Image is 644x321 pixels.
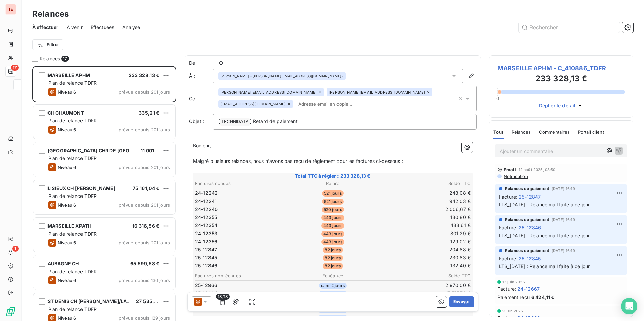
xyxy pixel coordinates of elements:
[119,165,170,170] span: prévue depuis 201 jours
[5,306,16,317] img: Logo LeanPay
[122,24,140,31] span: Analyse
[5,66,16,131] a: 17
[189,60,213,66] span: De :
[195,272,286,279] th: Factures non-échues
[323,247,343,253] span: 82 jours
[499,202,591,207] span: LTS_[DATE] : Relance mail faite à ce jour.
[47,298,150,304] span: ST DENIS CH [PERSON_NAME]/LA REUNION
[499,255,517,262] span: Facture :
[499,224,517,231] span: Facture :
[58,278,76,283] span: Niveau 6
[505,186,549,192] span: Relances de paiement
[58,202,76,208] span: Niveau 6
[503,174,528,179] span: Notification
[119,89,170,95] span: prévue depuis 201 jours
[195,222,217,229] span: 24-12354
[578,129,604,135] span: Portail client
[322,190,343,197] span: 521 jours
[512,129,531,135] span: Relances
[497,294,530,301] span: Paiement reçu
[32,8,69,20] h3: Relances
[519,168,556,172] span: 12 août 2025, 08:50
[189,95,213,102] label: Cc :
[195,254,217,261] span: 25-12845
[323,255,343,261] span: 82 jours
[552,187,575,191] span: [DATE] 16:19
[193,143,211,148] span: Bonjour,
[379,282,471,289] td: 2 970,00 €
[48,80,97,86] span: Plan de relance TDFR
[48,306,97,312] span: Plan de relance TDFR
[379,238,471,245] td: 129,02 €
[539,102,576,109] span: Déplier le détail
[119,240,170,245] span: prévue depuis 201 jours
[58,315,76,321] span: Niveau 6
[497,73,625,86] h3: 233 328,13 €
[379,214,471,221] td: 130,80 €
[48,118,97,123] span: Plan de relance TDFR
[40,55,60,62] span: Relances
[531,294,555,301] span: 6 424,11 €
[193,158,403,164] span: Malgré plusieurs relances, nous n'avons pas reçu de règlement pour les factures ci-dessous :
[379,290,471,297] td: 7 557,72 €
[195,198,217,205] span: 24-12241
[195,262,217,269] span: 25-12846
[218,118,220,124] span: [
[497,285,516,292] span: Facture :
[48,269,97,274] span: Plan de relance TDFR
[12,246,19,252] span: 1
[220,74,249,78] span: [PERSON_NAME]
[323,263,343,269] span: 82 jours
[220,74,344,78] div: <[PERSON_NAME][EMAIL_ADDRESS][DOMAIN_NAME]>
[220,102,286,106] span: [EMAIL_ADDRESS][DOMAIN_NAME]
[322,199,343,205] span: 521 jours
[48,231,97,237] span: Plan de relance TDFR
[58,127,76,132] span: Niveau 6
[195,230,217,237] span: 24-12353
[215,61,217,65] span: -
[496,96,499,101] span: 0
[32,66,176,321] div: grid
[379,254,471,261] td: 230,83 €
[195,180,286,187] th: Factures échues
[319,283,347,289] span: dans 2 jours
[552,218,575,222] span: [DATE] 16:19
[379,222,471,229] td: 433,61 €
[48,155,97,161] span: Plan de relance TDFR
[47,223,91,229] span: MARSEILLE XPATH
[58,165,76,170] span: Niveau 6
[517,285,540,292] span: 24-12667
[621,298,637,314] div: Open Intercom Messenger
[119,127,170,132] span: prévue depuis 201 jours
[189,73,213,79] label: À :
[321,223,344,229] span: 443 jours
[493,129,504,135] span: Tout
[47,110,84,116] span: CH CHAUMONT
[61,56,69,62] span: 17
[519,255,541,262] span: 25-12845
[321,231,344,237] span: 443 jours
[91,24,115,31] span: Effectuées
[502,309,523,313] span: 9 juin 2025
[519,224,541,231] span: 25-12846
[216,294,230,300] span: 18/18
[11,65,19,71] span: 17
[119,278,170,283] span: prévue depuis 130 jours
[195,214,217,221] span: 24-12355
[32,24,59,31] span: À effectuer
[250,118,298,124] span: ] Retard de paiement
[133,185,159,191] span: 75 161,04 €
[329,90,425,94] span: [PERSON_NAME][EMAIL_ADDRESS][DOMAIN_NAME]
[129,72,159,78] span: 233 328,13 €
[499,193,517,200] span: Facture :
[119,202,170,208] span: prévue depuis 201 jours
[552,249,575,253] span: [DATE] 16:19
[195,290,286,297] td: 25-12964
[58,89,76,95] span: Niveau 6
[505,248,549,254] span: Relances de paiement
[287,180,379,187] th: Retard
[194,173,472,179] span: Total TTC à régler : 233 328,13 €
[449,296,474,307] button: Envoyer
[67,24,83,31] span: À venir
[497,64,625,73] span: MARSEILLE APHM - C_410886_TDFR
